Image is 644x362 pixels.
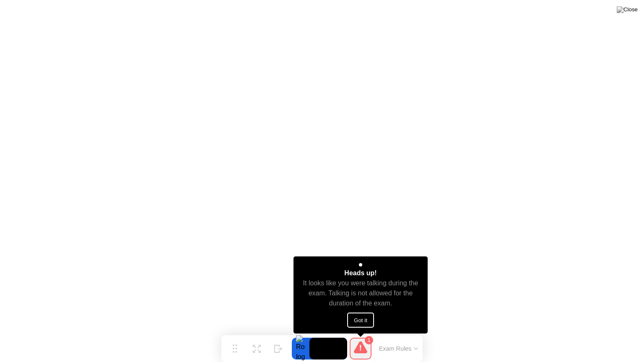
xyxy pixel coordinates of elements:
button: Got it [347,313,374,328]
div: It looks like you were talking during the exam. Talking is not allowed for the duration of the exam. [301,278,421,308]
div: Heads up! [344,268,377,278]
div: 1 [365,336,373,344]
img: Close [617,6,638,13]
button: Exam Rules [377,345,421,352]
